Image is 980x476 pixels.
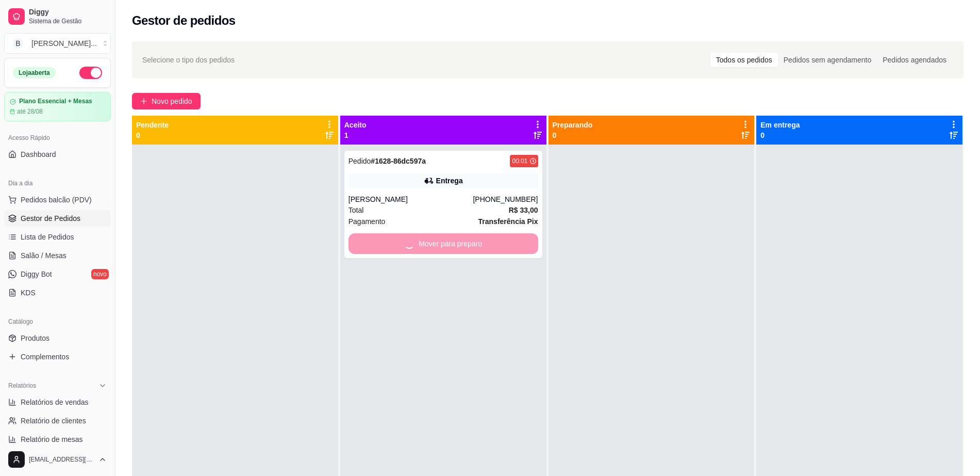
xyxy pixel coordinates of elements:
[29,455,94,464] span: [EMAIL_ADDRESS][DOMAIN_NAME]
[4,146,111,163] a: Dashboard
[436,176,463,186] div: Entrega
[21,269,52,279] span: Diggy Bot
[4,33,111,54] button: Select a team
[371,157,426,165] strong: # 1628-86dc597a
[132,93,201,109] button: Novo pedido
[478,217,538,226] strong: Transferência Pix
[29,17,107,25] span: Sistema de Gestão
[512,157,527,165] div: 00:01
[4,348,111,365] a: Complementos
[760,130,800,140] p: 0
[4,330,111,346] a: Produtos
[4,210,111,227] a: Gestor de Pedidos
[21,232,74,242] span: Lista de Pedidos
[348,204,364,216] span: Total
[4,175,111,192] div: Dia a dia
[8,382,36,390] span: Relatórios
[21,149,56,160] span: Dashboard
[348,216,386,227] span: Pagamento
[13,38,23,49] span: B
[152,96,192,107] span: Novo pedido
[132,12,236,29] h2: Gestor de pedidos
[4,192,111,208] button: Pedidos balcão (PDV)
[19,98,92,105] article: Plano Essencial + Mesas
[4,4,111,29] a: DiggySistema de Gestão
[13,67,56,78] div: Loja aberta
[21,288,36,298] span: KDS
[473,194,538,204] div: [PHONE_NUMBER]
[21,397,89,407] span: Relatórios de vendas
[79,67,102,79] button: Alterar Status
[21,416,86,426] span: Relatório de clientes
[4,92,111,121] a: Plano Essencial + Mesasaté 28/08
[21,352,69,362] span: Complementos
[4,394,111,410] a: Relatórios de vendas
[31,38,97,49] div: [PERSON_NAME] ...
[142,54,235,66] span: Selecione o tipo dos pedidos
[553,120,593,130] p: Preparando
[21,333,49,343] span: Produtos
[509,206,538,214] strong: R$ 33,00
[4,266,111,282] a: Diggy Botnovo
[4,412,111,429] a: Relatório de clientes
[4,130,111,146] div: Acesso Rápido
[348,157,371,165] span: Pedido
[553,130,593,140] p: 0
[29,8,107,17] span: Diggy
[4,284,111,301] a: KDS
[344,120,367,130] p: Aceito
[21,434,83,445] span: Relatório de mesas
[348,194,473,204] div: [PERSON_NAME]
[4,247,111,264] a: Salão / Mesas
[4,431,111,448] a: Relatório de mesas
[760,120,800,130] p: Em entrega
[136,120,169,130] p: Pendente
[136,130,169,140] p: 0
[778,53,877,67] div: Pedidos sem agendamento
[21,213,80,224] span: Gestor de Pedidos
[4,447,111,472] button: [EMAIL_ADDRESS][DOMAIN_NAME]
[17,107,43,116] article: até 28/08
[21,250,67,261] span: Salão / Mesas
[21,195,92,205] span: Pedidos balcão (PDV)
[4,313,111,330] div: Catálogo
[344,130,367,140] p: 1
[877,53,952,67] div: Pedidos agendados
[4,229,111,245] a: Lista de Pedidos
[710,53,778,67] div: Todos os pedidos
[140,98,147,105] span: plus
